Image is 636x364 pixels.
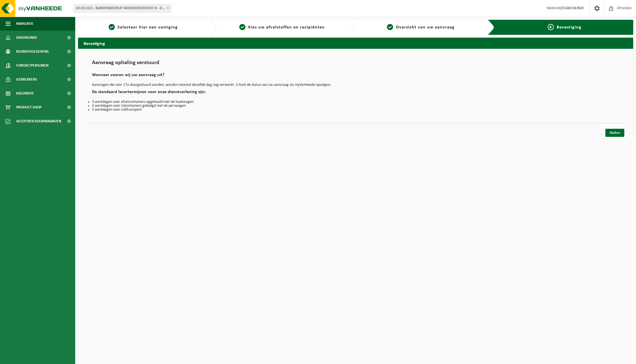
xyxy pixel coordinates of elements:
h2: Wanneer voeren wij uw aanvraag uit? [92,73,619,80]
span: Navigatie [16,17,33,31]
li: 5 werkdagen voor collitransport [92,108,619,112]
span: 3 [387,24,393,30]
a: 2Kies uw afvalstoffen en recipiënten [220,24,344,31]
a: Sluiten [605,129,624,137]
span: Contactpersonen [16,59,48,72]
span: Kies uw afvalstoffen en recipiënten [248,25,325,30]
span: 4 [548,24,554,30]
span: Dashboard [16,31,37,45]
strong: QTEAM DEINZE [559,6,584,10]
span: Gebruikers [16,72,37,86]
span: Bevestiging [557,25,581,30]
span: Overzicht van uw aanvraag [396,25,455,30]
li: 5 werkdagen voor rolcontainers geledigd met de perswagen [92,104,619,108]
p: Aanvragen die voor 17u doorgestuurd worden, worden meestal dezelfde dag nog verwerkt. U kunt de s... [92,83,619,87]
span: Selecteer hier een vestiging [118,25,178,30]
span: Acceptatievoorwaarden [16,114,61,128]
span: 1 [109,24,115,30]
h2: Bevestiging [78,38,633,48]
span: 02-011315 - BANDENBEDRIJF VANDEKERCKHOVE N - DEINZE [74,4,171,13]
span: 02-011315 - BANDENBEDRIJF VANDEKERCKHOVE N - DEINZE [74,4,171,12]
span: Bedrijfsgegevens [16,45,49,59]
li: 3 werkdagen voor afzetcontainers opgehaald met de haakwagen [92,100,619,104]
span: Kalender [16,86,33,100]
span: Product Shop [16,100,42,114]
h2: De standaard levertermijnen voor onze dienstverlening zijn: [92,90,619,97]
h1: Aanvraag ophaling verstuurd [92,60,619,69]
a: 3Overzicht van uw aanvraag [359,24,483,31]
span: 2 [239,24,245,30]
a: 1Selecteer hier een vestiging [81,24,206,31]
